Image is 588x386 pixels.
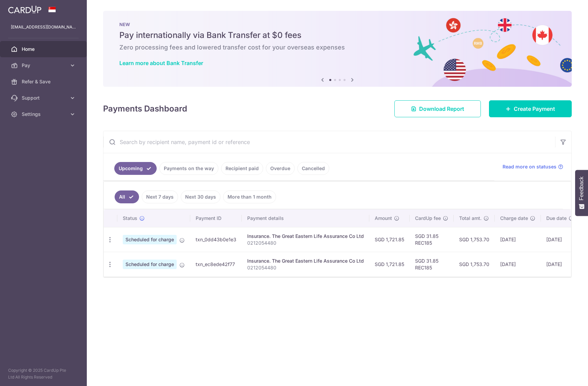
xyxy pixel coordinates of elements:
[369,252,410,277] td: SGD 1,721.85
[159,162,218,175] a: Payments on the way
[22,95,66,101] span: Support
[119,43,555,52] h6: Zero processing fees and lowered transfer cost for your overseas expenses
[22,111,66,118] span: Settings
[503,163,556,170] span: Read more on statuses
[297,162,329,175] a: Cancelled
[419,105,464,113] span: Download Report
[495,252,541,277] td: [DATE]
[247,233,364,240] div: Insurance. The Great Eastern Life Assurance Co Ltd
[503,163,563,170] a: Read more on statuses
[103,11,572,87] img: Bank transfer banner
[115,190,139,203] a: All
[242,209,369,227] th: Payment details
[546,215,567,222] span: Due date
[123,260,177,269] span: Scheduled for charge
[114,162,157,175] a: Upcoming
[190,227,242,252] td: txn_0dd43b0e1e3
[579,177,585,200] span: Feedback
[266,162,295,175] a: Overdue
[119,22,555,27] p: NEW
[415,215,441,222] span: CardUp fee
[410,252,454,277] td: SGD 31.85 REC185
[11,24,76,31] p: [EMAIL_ADDRESS][DOMAIN_NAME]
[22,62,66,69] span: Pay
[190,252,242,277] td: txn_ec8ede42f77
[22,46,66,53] span: Home
[454,252,495,277] td: SGD 1,753.70
[123,235,177,244] span: Scheduled for charge
[541,252,580,277] td: [DATE]
[223,190,276,203] a: More than 1 month
[119,30,555,41] h5: Pay internationally via Bank Transfer at $0 fees
[247,264,364,271] p: 0212054480
[123,215,137,222] span: Status
[142,190,178,203] a: Next 7 days
[541,227,580,252] td: [DATE]
[190,209,242,227] th: Payment ID
[575,170,588,216] button: Feedback - Show survey
[545,366,581,383] iframe: Opens a widget where you can find more information
[247,240,364,246] p: 0212054480
[514,105,555,113] span: Create Payment
[375,215,392,222] span: Amount
[103,131,555,153] input: Search by recipient name, payment id or reference
[221,162,263,175] a: Recipient paid
[181,190,220,203] a: Next 30 days
[103,103,187,115] h4: Payments Dashboard
[8,5,41,14] img: CardUp
[454,227,495,252] td: SGD 1,753.70
[459,215,482,222] span: Total amt.
[119,60,203,66] a: Learn more about Bank Transfer
[369,227,410,252] td: SGD 1,721.85
[22,78,66,85] span: Refer & Save
[495,227,541,252] td: [DATE]
[500,215,528,222] span: Charge date
[247,258,364,264] div: Insurance. The Great Eastern Life Assurance Co Ltd
[410,227,454,252] td: SGD 31.85 REC185
[489,100,572,117] a: Create Payment
[394,100,481,117] a: Download Report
